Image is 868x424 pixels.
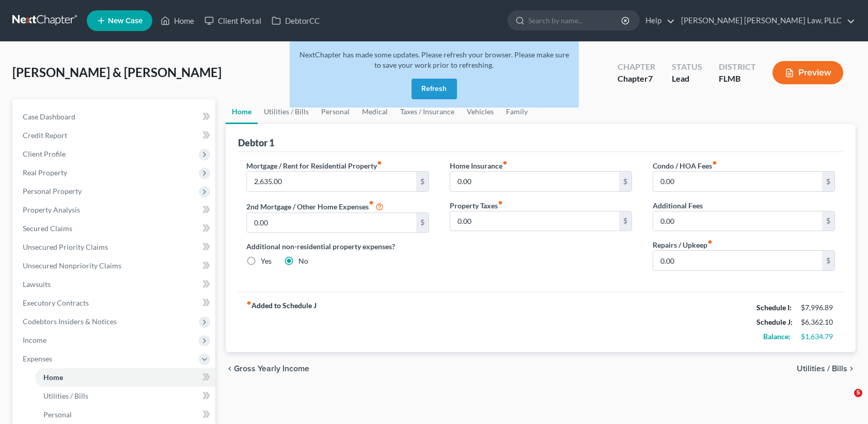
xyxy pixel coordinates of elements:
span: Case Dashboard [23,112,75,121]
a: Property Analysis [14,201,215,219]
span: Lawsuits [23,280,51,289]
input: -- [450,211,619,231]
a: Lawsuits [14,275,215,294]
span: Secured Claims [23,224,72,233]
div: District [719,61,756,73]
a: Personal [35,405,215,424]
a: Home [35,368,215,387]
span: Unsecured Priority Claims [23,243,108,251]
label: Additional non-residential property expenses? [246,241,429,252]
button: chevron_left Gross Yearly Income [226,365,309,373]
span: Personal [43,410,72,419]
i: chevron_right [847,365,856,373]
span: Home [43,373,63,382]
i: fiber_manual_record [712,160,717,165]
strong: Schedule J: [756,317,793,326]
span: Client Profile [23,149,66,158]
span: 7 [648,73,653,83]
label: Mortgage / Rent for Residential Property [246,160,382,171]
span: Credit Report [23,131,67,140]
a: Help [640,11,675,30]
button: Utilities / Bills chevron_right [797,365,856,373]
span: 5 [854,389,862,397]
span: New Case [108,17,143,25]
span: Personal Property [23,187,82,195]
input: -- [653,172,822,191]
span: NextChapter has made some updates. Please refresh your browser. Please make sure to save your wor... [299,50,569,69]
span: Executory Contracts [23,298,89,307]
span: Utilities / Bills [797,365,847,373]
a: Utilities / Bills [258,99,315,124]
i: fiber_manual_record [369,200,374,205]
div: $1,634.79 [801,331,835,342]
span: Utilities / Bills [43,391,88,400]
a: Home [226,99,258,124]
i: fiber_manual_record [707,239,713,245]
div: $ [416,213,429,233]
input: -- [450,172,619,191]
div: Lead [672,73,702,85]
a: Home [155,11,199,30]
a: DebtorCC [266,11,325,30]
a: Unsecured Priority Claims [14,238,215,256]
label: Property Taxes [450,200,503,211]
i: fiber_manual_record [246,300,251,306]
div: $ [619,211,632,231]
div: $6,362.10 [801,317,835,327]
div: Chapter [618,61,655,73]
button: Refresh [412,79,457,99]
label: No [298,256,308,266]
span: Expenses [23,354,52,363]
span: Real Property [23,168,67,177]
label: Yes [261,256,272,266]
strong: Schedule I: [756,303,792,312]
input: -- [653,251,822,270]
a: Executory Contracts [14,294,215,312]
div: $7,996.89 [801,302,835,313]
div: $ [416,172,429,191]
i: fiber_manual_record [377,160,382,165]
label: Additional Fees [653,200,703,211]
a: Case Dashboard [14,108,215,126]
a: Client Portal [199,11,266,30]
a: Credit Report [14,126,215,145]
input: -- [247,172,416,191]
span: Gross Yearly Income [234,365,309,373]
button: Preview [772,61,843,84]
div: Status [672,61,702,73]
a: Secured Claims [14,219,215,238]
i: fiber_manual_record [502,160,508,165]
a: Utilities / Bills [35,387,215,405]
div: $ [822,211,834,231]
input: Search by name... [528,11,623,30]
i: fiber_manual_record [498,200,503,205]
label: Home Insurance [450,160,508,171]
label: Condo / HOA Fees [653,160,717,171]
div: FLMB [719,73,756,85]
a: [PERSON_NAME] [PERSON_NAME] Law, PLLC [676,11,855,30]
a: Unsecured Nonpriority Claims [14,256,215,275]
strong: Added to Schedule J [246,300,317,344]
span: Income [23,336,46,344]
label: Repairs / Upkeep [653,239,713,250]
div: $ [822,251,834,270]
span: Property Analysis [23,205,80,214]
div: $ [619,172,632,191]
span: Codebtors Insiders & Notices [23,317,117,326]
div: Debtor 1 [238,137,274,149]
input: -- [247,213,416,233]
input: -- [653,211,822,231]
label: 2nd Mortgage / Other Home Expenses [246,200,384,213]
span: Unsecured Nonpriority Claims [23,261,121,270]
strong: Balance: [763,332,791,341]
div: Chapter [618,73,655,85]
iframe: Intercom live chat [833,389,858,414]
i: chevron_left [226,365,234,373]
span: [PERSON_NAME] & [PERSON_NAME] [12,65,222,80]
div: $ [822,172,834,191]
